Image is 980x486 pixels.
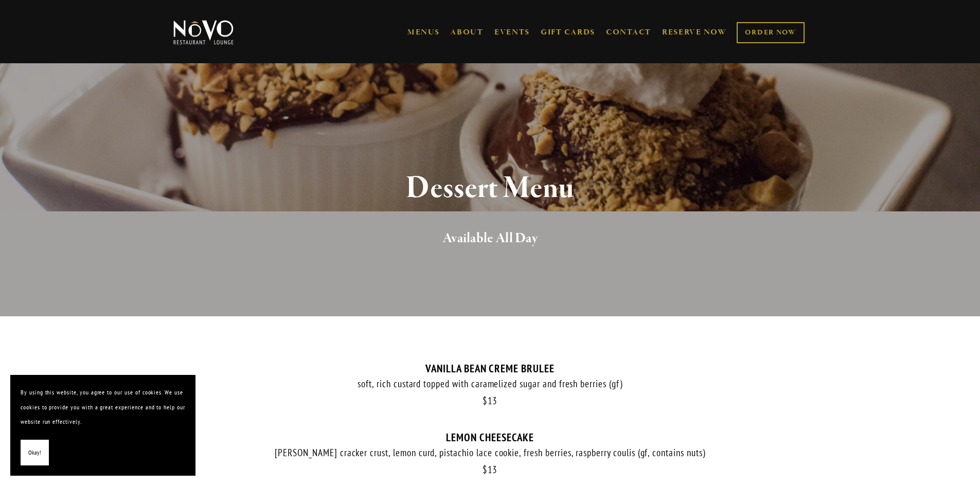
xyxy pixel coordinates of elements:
[541,23,595,42] a: GIFT CARDS
[662,23,727,42] a: RESERVE NOW
[450,27,484,38] a: ABOUT
[28,445,41,460] span: Okay!
[171,395,809,407] div: 13
[190,228,790,249] h2: Available All Day
[606,23,651,42] a: CONTACT
[494,27,530,38] a: EVENTS
[171,464,809,476] div: 13
[171,431,809,444] div: LEMON CHEESECAKE
[171,446,809,459] div: [PERSON_NAME] cracker crust, lemon curd, pistachio lace cookie, fresh berries, raspberry coulis (...
[10,375,195,476] section: Cookie banner
[21,440,49,466] button: Okay!
[171,362,809,375] div: VANILLA BEAN CREME BRULEE
[407,27,440,38] a: MENUS
[171,377,809,390] div: soft, rich custard topped with caramelized sugar and fresh berries (gf)
[483,394,488,407] span: $
[483,463,488,476] span: $
[737,22,804,43] a: ORDER NOW
[21,385,185,429] p: By using this website, you agree to our use of cookies. We use cookies to provide you with a grea...
[190,172,790,205] h1: Dessert Menu
[171,20,236,45] img: Novo Restaurant &amp; Lounge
